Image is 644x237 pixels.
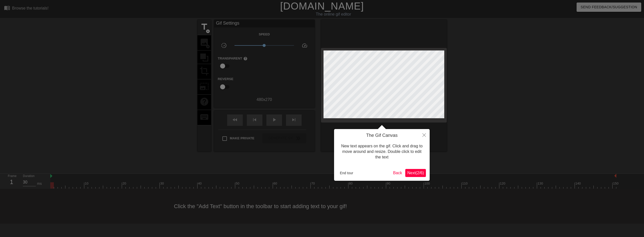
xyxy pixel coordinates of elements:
div: New text appears on the gif. Click and drag to move around and resize. Double click to edit the text [338,138,426,165]
h4: The Gif Canvas [338,133,426,138]
button: Next [405,169,426,177]
button: Back [391,169,404,177]
span: Next ( 2 / 6 ) [407,171,424,175]
button: Close [419,129,430,141]
button: End tour [338,169,355,177]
